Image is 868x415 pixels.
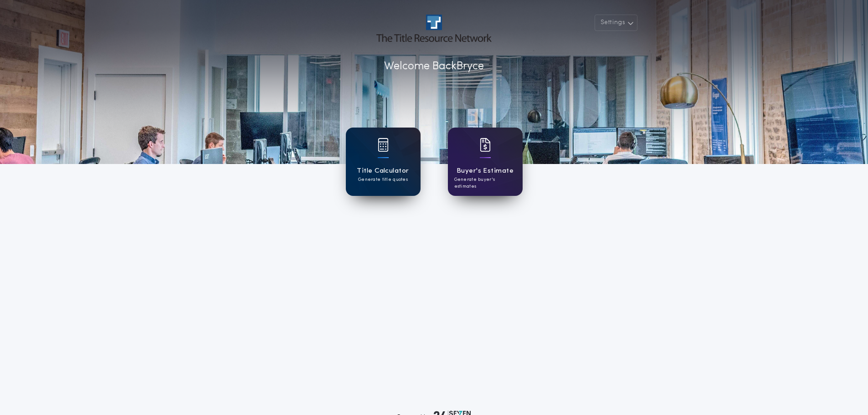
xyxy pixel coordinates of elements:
h1: Title Calculator [357,166,409,176]
p: Generate title quotes [358,176,408,183]
img: card icon [378,138,389,152]
h1: Buyer's Estimate [457,166,514,176]
img: account-logo [376,15,491,42]
img: card icon [480,138,491,152]
a: card iconTitle CalculatorGenerate title quotes [346,128,421,196]
p: Welcome Back Bryce [384,58,484,75]
p: Generate buyer's estimates [454,176,516,190]
a: card iconBuyer's EstimateGenerate buyer's estimates [448,128,523,196]
button: Settings [595,15,637,31]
